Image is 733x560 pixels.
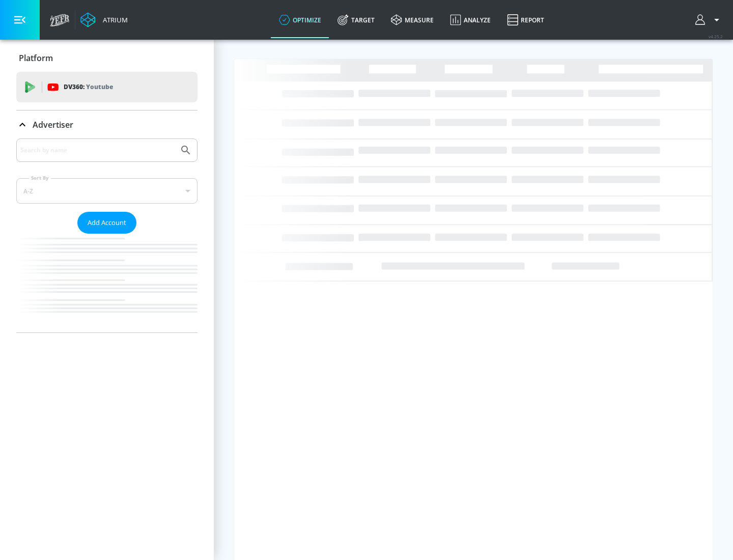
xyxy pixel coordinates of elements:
a: optimize [271,2,329,38]
p: DV360: [64,81,113,93]
span: Add Account [88,217,126,229]
p: Platform [19,52,53,64]
input: Search by name [20,144,175,157]
div: A-Z [16,178,198,204]
button: Add Account [77,212,136,234]
p: Advertiser [33,119,73,130]
div: Platform [16,44,198,72]
span: v 4.25.2 [709,34,723,39]
a: Report [499,2,552,38]
div: Atrium [99,15,128,24]
p: Youtube [86,81,113,92]
div: Advertiser [16,110,198,139]
div: Advertiser [16,138,198,332]
label: Sort By [29,175,51,181]
a: Analyze [442,2,499,38]
nav: list of Advertiser [16,234,198,332]
a: Atrium [80,12,128,27]
div: DV360: Youtube [16,72,198,102]
a: Target [329,2,383,38]
a: measure [383,2,442,38]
